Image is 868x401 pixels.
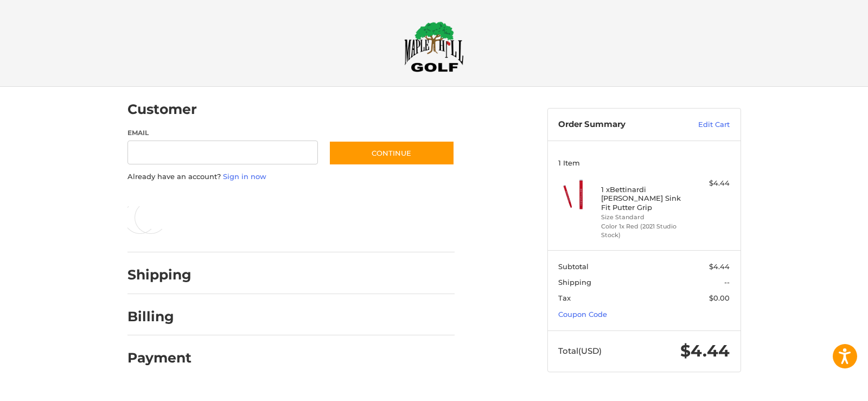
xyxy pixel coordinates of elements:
[127,171,455,182] p: Already have an account?
[558,158,730,167] h3: 1 Item
[558,310,607,319] a: Coupon Code
[127,128,318,138] label: Email
[127,349,192,366] h2: Payment
[127,308,191,325] h2: Billing
[404,21,464,72] img: Maple Hill Golf
[127,266,192,283] h2: Shipping
[601,185,684,212] h4: 1 x Bettinardi [PERSON_NAME] Sink Fit Putter Grip
[709,262,730,271] span: $4.44
[11,354,129,390] iframe: Gorgias live chat messenger
[558,262,589,271] span: Subtotal
[558,346,602,356] span: Total (USD)
[601,222,684,240] li: Color 1x Red (2021 Studio Stock)
[558,294,571,302] span: Tax
[675,119,730,130] a: Edit Cart
[329,141,455,166] button: Continue
[558,119,675,130] h3: Order Summary
[687,178,730,189] div: $4.44
[709,294,730,302] span: $0.00
[601,213,684,222] li: Size Standard
[127,101,197,118] h2: Customer
[724,278,730,287] span: --
[223,172,266,181] a: Sign in now
[558,278,591,287] span: Shipping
